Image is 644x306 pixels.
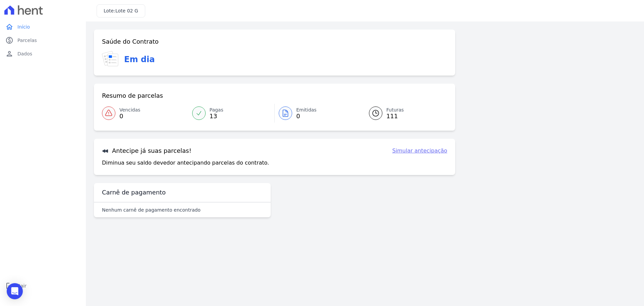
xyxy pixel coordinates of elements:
a: personDados [3,47,83,60]
h3: Carnê de pagamento [102,188,166,196]
span: Futuras [386,106,404,114]
span: 13 [210,114,223,119]
span: 0 [119,114,140,119]
a: Futuras 111 [361,104,447,123]
a: homeInício [3,20,83,34]
h3: Em dia [124,53,155,65]
span: 0 [296,114,317,119]
div: Open Intercom Messenger [7,283,23,299]
a: Vencidas 0 [102,104,188,123]
a: Simular antecipação [392,147,447,155]
i: home [5,23,13,31]
i: person [5,50,13,58]
h3: Saúde do Contrato [102,38,159,46]
span: Início [17,24,30,30]
a: paidParcelas [3,34,83,47]
p: Diminua seu saldo devedor antecipando parcelas do contrato. [102,159,269,167]
span: Dados [17,50,32,57]
a: logoutSair [3,279,83,293]
h3: Antecipe já suas parcelas! [102,147,192,155]
h3: Lote: [104,7,138,14]
span: Emitidas [296,106,317,114]
span: Vencidas [119,106,140,114]
a: Emitidas 0 [275,104,361,123]
span: Sair [17,282,26,289]
span: Lote 02 G [115,8,138,13]
span: 111 [386,114,404,119]
i: logout [5,282,13,290]
span: Parcelas [17,37,37,44]
span: Pagas [210,106,223,114]
h3: Resumo de parcelas [102,92,163,100]
i: paid [5,36,13,44]
p: Nenhum carnê de pagamento encontrado [102,207,201,213]
a: Pagas 13 [188,104,275,123]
